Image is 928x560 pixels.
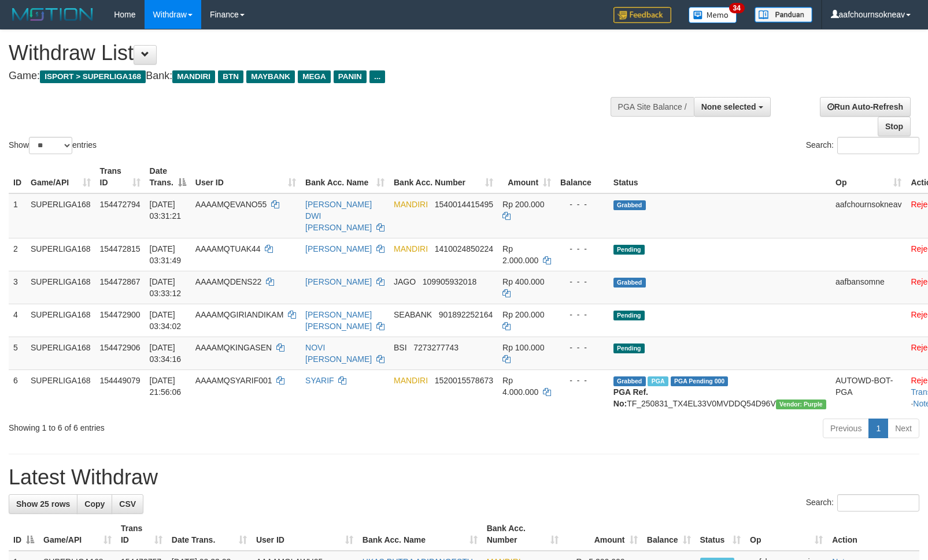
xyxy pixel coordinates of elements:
a: CSV [112,494,143,514]
span: MANDIRI [394,244,428,253]
th: Balance [556,160,609,193]
a: Show 25 rows [9,494,77,514]
a: SYARIF [305,376,334,385]
span: None selected [701,102,756,111]
h1: Withdraw List [9,42,607,65]
span: ... [369,70,385,83]
h1: Latest Withdraw [9,466,919,489]
td: SUPERLIGA168 [26,238,95,271]
span: AAAAMQTUAK44 [195,244,261,253]
div: - - - [560,342,604,353]
span: 154472794 [100,200,141,209]
a: Next [888,419,919,438]
th: Date Trans.: activate to sort column descending [145,160,191,193]
div: - - - [560,243,604,255]
th: ID: activate to sort column descending [9,518,39,551]
span: AAAAMQEVANO55 [195,200,267,209]
a: [PERSON_NAME] [305,244,372,253]
a: [PERSON_NAME] [305,277,372,286]
td: SUPERLIGA168 [26,337,95,369]
button: None selected [694,97,771,117]
td: SUPERLIGA168 [26,271,95,304]
span: Copy 1520015578673 to clipboard [435,376,493,385]
span: Grabbed [613,278,646,288]
span: PGA Pending [671,376,729,386]
h4: Game: Bank: [9,70,607,82]
th: User ID: activate to sort column ascending [191,160,301,193]
span: Rp 200.000 [502,310,544,319]
span: AAAAMQGIRIANDIKAM [195,310,283,319]
td: 6 [9,369,26,414]
span: PANIN [334,70,367,83]
th: Amount: activate to sort column ascending [563,518,642,551]
img: Feedback.jpg [613,7,671,23]
span: Rp 100.000 [502,343,544,352]
span: [DATE] 03:33:12 [150,277,182,298]
th: Game/API: activate to sort column ascending [26,160,95,193]
th: Bank Acc. Name: activate to sort column ascending [301,160,389,193]
td: 5 [9,337,26,369]
a: Stop [878,117,911,136]
th: Op: activate to sort column ascending [745,518,827,551]
th: Status [609,160,831,193]
a: [PERSON_NAME] [PERSON_NAME] [305,310,372,331]
label: Search: [806,494,919,512]
span: MANDIRI [394,200,428,209]
span: Rp 200.000 [502,200,544,209]
span: AAAAMQKINGASEN [195,343,272,352]
th: Amount: activate to sort column ascending [498,160,556,193]
img: MOTION_logo.png [9,6,97,23]
span: JAGO [394,277,416,286]
td: SUPERLIGA168 [26,369,95,414]
img: panduan.png [755,7,812,23]
span: CSV [119,499,136,509]
span: Copy 901892252164 to clipboard [439,310,493,319]
td: 2 [9,238,26,271]
th: Action [827,518,919,551]
span: [DATE] 03:31:49 [150,244,182,265]
th: Game/API: activate to sort column ascending [39,518,116,551]
th: Bank Acc. Number: activate to sort column ascending [482,518,563,551]
th: ID [9,160,26,193]
span: Copy 1540014415495 to clipboard [435,200,493,209]
span: Pending [613,311,645,320]
td: AUTOWD-BOT-PGA [831,369,906,414]
span: Copy 1410024850224 to clipboard [435,244,493,253]
span: [DATE] 03:34:02 [150,310,182,331]
span: Marked by aafchoeunmanni [648,376,668,386]
span: Pending [613,245,645,255]
label: Search: [806,137,919,154]
span: 154449079 [100,376,141,385]
span: SEABANK [394,310,432,319]
div: - - - [560,199,604,210]
span: AAAAMQSYARIF001 [195,376,272,385]
div: Showing 1 to 6 of 6 entries [9,417,378,434]
span: [DATE] 03:34:16 [150,343,182,364]
td: 1 [9,193,26,238]
input: Search: [837,137,919,154]
span: MANDIRI [172,70,215,83]
span: Grabbed [613,376,646,386]
span: ISPORT > SUPERLIGA168 [40,70,146,83]
div: - - - [560,309,604,320]
span: MAYBANK [246,70,295,83]
span: Copy 109905932018 to clipboard [423,277,476,286]
select: Showentries [29,137,72,154]
a: Copy [77,494,112,514]
span: 34 [729,3,745,13]
th: Date Trans.: activate to sort column ascending [167,518,252,551]
div: PGA Site Balance / [611,97,694,117]
th: Status: activate to sort column ascending [696,518,746,551]
th: User ID: activate to sort column ascending [252,518,358,551]
span: Rp 2.000.000 [502,244,538,265]
span: BTN [218,70,243,83]
span: Show 25 rows [16,499,70,509]
span: MEGA [298,70,331,83]
td: 4 [9,304,26,337]
td: aafbansomne [831,271,906,304]
a: 1 [868,419,888,438]
span: Grabbed [613,200,646,210]
span: [DATE] 03:31:21 [150,200,182,221]
span: 154472867 [100,277,141,286]
a: [PERSON_NAME] DWI [PERSON_NAME] [305,200,372,232]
